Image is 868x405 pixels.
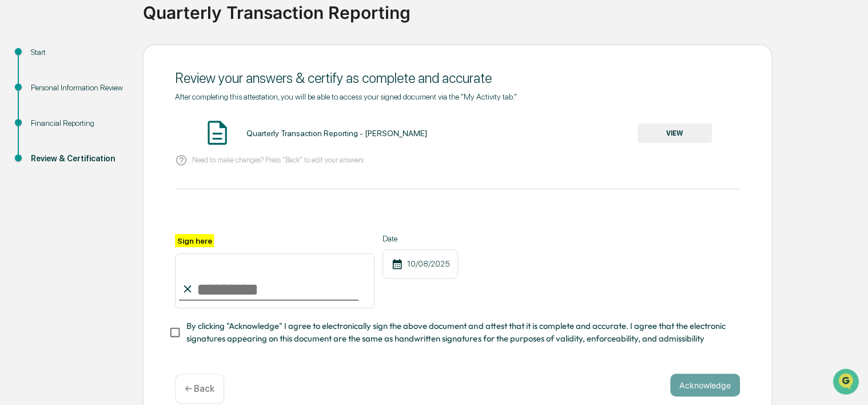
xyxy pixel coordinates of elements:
p: ← Back [185,383,214,394]
div: Review your answers & certify as complete and accurate [175,70,740,86]
div: 🖐️ [11,145,21,154]
div: Quarterly Transaction Reporting - [PERSON_NAME] [246,129,427,138]
label: Sign here [175,234,214,247]
div: Start new chat [39,88,188,99]
div: Review & Certification [31,153,125,165]
div: We're available if you need us! [39,99,145,108]
img: 1746055101610-c473b297-6a78-478c-a979-82029cc54cd1 [11,88,32,108]
iframe: Open customer support [831,367,862,398]
p: Need to make changes? Press "Back" to edit your answers [192,156,364,164]
span: After completing this attestation, you will be able to access your signed document via the "My Ac... [175,92,517,101]
a: 🖐️Preclearance [7,140,78,160]
div: Financial Reporting [31,117,125,129]
a: Powered byPylon [81,193,138,202]
button: VIEW [638,124,712,143]
div: 🔎 [11,167,21,176]
span: Attestations [94,144,142,156]
span: By clicking "Acknowledge" I agree to electronically sign the above document and attest that it is... [186,320,731,346]
span: Preclearance [23,144,74,156]
div: 10/08/2025 [383,249,458,279]
div: Start [31,46,125,58]
button: Start new chat [194,91,208,105]
div: Personal Information Review [31,82,125,94]
span: Pylon [114,194,138,202]
img: Document Icon [203,118,232,147]
label: Date [383,234,458,243]
button: Acknowledge [670,374,740,396]
div: 🗄️ [83,145,92,154]
span: Data Lookup [23,166,72,177]
p: How can we help? [11,24,208,42]
a: 🔎Data Lookup [7,161,77,182]
a: 🗄️Attestations [78,140,146,160]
